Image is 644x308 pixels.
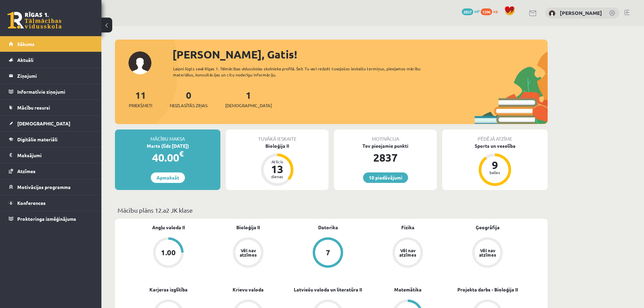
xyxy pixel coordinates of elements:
div: Pēdējā atzīme [442,129,548,142]
span: [DEMOGRAPHIC_DATA] [225,102,272,109]
a: Atzīmes [9,163,93,179]
span: Priekšmeti [129,102,152,109]
span: Mācību resursi [17,104,50,111]
div: balles [485,170,505,174]
a: Sports un veselība 9 balles [442,142,548,187]
div: 13 [267,164,287,174]
legend: Maksājumi [17,147,93,163]
span: Aktuāli [17,57,33,63]
a: Apmaksāt [151,172,185,183]
span: 2837 [462,8,473,15]
legend: Ziņojumi [17,68,93,84]
p: Mācību plāns 12.a2 JK klase [118,206,545,215]
span: 1396 [481,8,492,15]
a: 7 [288,237,368,269]
a: 1396 xp [481,8,501,14]
a: Matemātika [394,286,422,293]
a: Ziņojumi [9,68,93,84]
a: Mācību resursi [9,100,93,115]
div: 2837 [334,149,437,166]
div: Laipni lūgts savā Rīgas 1. Tālmācības vidusskolas skolnieka profilā. Šeit Tu vari redzēt tuvojošo... [173,66,433,78]
a: [DEMOGRAPHIC_DATA] [9,116,93,131]
div: 1.00 [161,249,176,256]
div: Vēl nav atzīmes [398,248,417,257]
div: Tev pieejamie punkti [334,142,437,149]
a: Informatīvie ziņojumi [9,84,93,99]
a: Maksājumi [9,147,93,163]
a: Ģeogrāfija [476,224,500,231]
a: Vēl nav atzīmes [208,237,288,269]
div: 9 [485,160,505,170]
div: Bioloģija II [226,142,329,149]
a: 10 piedāvājumi [363,172,408,183]
a: 1[DEMOGRAPHIC_DATA] [225,89,272,109]
span: [DEMOGRAPHIC_DATA] [17,120,70,126]
a: Vēl nav atzīmes [448,237,527,269]
div: Sports un veselība [442,142,548,149]
span: Neizlasītās ziņas [170,102,208,109]
span: Sākums [17,41,34,47]
div: Mācību maksa [115,129,220,142]
a: [PERSON_NAME] [560,9,602,16]
div: [PERSON_NAME], Gatis! [172,46,548,63]
div: 40.00 [115,149,220,166]
div: Vēl nav atzīmes [478,248,497,257]
a: Rīgas 1. Tālmācības vidusskola [7,12,62,29]
a: 2837 mP [462,8,480,14]
a: Projekta darbs - Bioloģija II [457,286,518,293]
span: Atzīmes [17,168,35,174]
span: Konferences [17,200,46,206]
a: Aktuāli [9,52,93,68]
a: Proktoringa izmēģinājums [9,211,93,227]
div: Motivācija [334,129,437,142]
div: Marts (līdz [DATE]) [115,142,220,149]
span: Digitālie materiāli [17,136,57,142]
span: € [179,149,184,159]
a: 1.00 [128,237,208,269]
a: Angļu valoda II [152,224,185,231]
span: Proktoringa izmēģinājums [17,216,76,222]
a: Fizika [401,224,414,231]
a: Vēl nav atzīmes [368,237,448,269]
img: Gatis Pormalis [549,10,555,17]
div: Atlicis [267,160,287,164]
a: Digitālie materiāli [9,132,93,147]
a: Krievu valoda [233,286,264,293]
a: Sākums [9,36,93,52]
a: Bioloģija II [236,224,260,231]
a: Konferences [9,195,93,211]
a: Datorika [318,224,338,231]
a: Latviešu valoda un literatūra II [294,286,362,293]
div: Vēl nav atzīmes [239,248,258,257]
a: Karjeras izglītība [149,286,188,293]
a: 0Neizlasītās ziņas [170,89,208,109]
span: xp [493,8,498,14]
div: 7 [326,249,330,256]
a: 11Priekšmeti [129,89,152,109]
legend: Informatīvie ziņojumi [17,84,93,99]
div: Tuvākā ieskaite [226,129,329,142]
span: mP [474,8,480,14]
a: Bioloģija II Atlicis 13 dienas [226,142,329,187]
div: dienas [267,174,287,179]
span: Motivācijas programma [17,184,71,190]
a: Motivācijas programma [9,179,93,195]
